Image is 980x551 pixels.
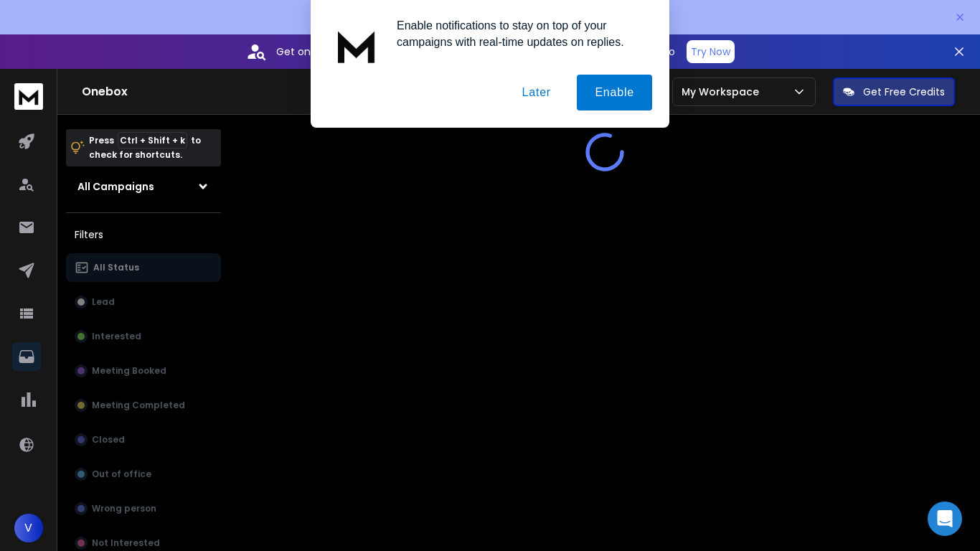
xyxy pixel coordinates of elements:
span: Ctrl + Shift + k [118,132,187,149]
button: Later [504,75,568,110]
button: All Campaigns [66,172,221,201]
button: V [14,514,43,542]
h3: Filters [66,225,221,245]
p: Press to check for shortcuts. [89,133,201,162]
h1: All Campaigns [77,179,154,194]
div: Open Intercom Messenger [928,501,962,536]
div: Enable notifications to stay on top of your campaigns with real-time updates on replies. [385,17,652,50]
img: notification icon [328,17,385,75]
button: Enable [577,75,652,110]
